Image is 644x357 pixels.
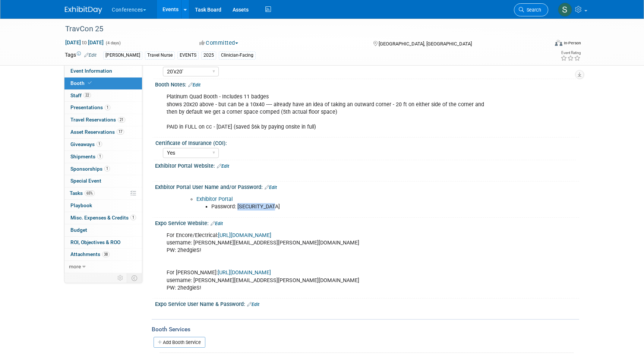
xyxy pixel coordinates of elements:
a: ROI, Objectives & ROO [64,237,142,249]
div: Event Rating [561,51,581,55]
a: Edit [247,302,259,307]
span: [GEOGRAPHIC_DATA], [GEOGRAPHIC_DATA] [379,41,472,47]
a: Staff22 [64,90,142,102]
img: Format-Inperson.png [555,40,562,46]
i: Booth reservation complete [88,81,92,85]
a: [URL][DOMAIN_NAME] [218,232,271,238]
span: Event Information [70,68,112,74]
a: Event Information [64,65,142,77]
div: For Encore/Electrical: username: [PERSON_NAME][EMAIL_ADDRESS][PERSON_NAME][DOMAIN_NAME] PW: 2hedg... [161,228,497,296]
div: Event Format [504,39,581,50]
div: EVENTS [177,51,199,59]
div: In-Person [563,40,581,46]
li: Password: [SECURITY_DATA] [211,203,493,211]
span: 65% [85,190,95,196]
a: Edit [188,82,201,88]
a: Playbook [64,200,142,212]
img: Sophie Buffo [558,3,572,17]
span: Attachments [70,251,110,257]
div: Platinum Quad Booth - Includes 11 badges shows 20x20 above - but can be a 10x40 ---- already have... [161,89,497,134]
div: Exhbitor Portal User Name and/or Password: [155,181,579,191]
a: Budget [64,224,142,236]
span: Booth [70,80,93,86]
span: (4 days) [105,41,121,45]
a: Asset Reservations17 [64,126,142,138]
td: Toggle Event Tabs [127,273,142,283]
div: Exhibitor Portal Website: [155,160,579,170]
button: Committed [197,39,241,47]
div: TravCon 25 [63,22,537,36]
span: 1 [105,105,110,110]
a: Special Event [64,175,142,187]
span: Shipments [70,154,103,159]
span: Presentations [70,104,110,110]
span: 22 [83,92,91,98]
td: Tags [65,51,97,60]
a: Misc. Expenses & Credits1 [64,212,142,224]
a: more [64,261,142,273]
span: 1 [130,215,136,220]
a: Giveaways1 [64,139,142,151]
span: Special Event [70,178,101,184]
a: Shipments1 [64,151,142,163]
a: Add Booth Service [154,337,205,348]
a: Edit [217,164,229,169]
span: 1 [97,154,103,159]
a: Presentations1 [64,102,142,114]
div: Expo Service Website: [155,218,579,227]
td: Personalize Event Tab Strip [114,273,127,283]
span: 21 [118,117,125,123]
span: to [81,40,88,45]
span: Asset Reservations [70,129,124,135]
span: Budget [70,227,87,233]
span: ROI, Objectives & ROO [70,239,120,245]
a: Edit [211,221,223,226]
span: Staff [70,92,91,98]
div: Clinician-Facing [219,51,256,59]
div: Booth Notes: [155,79,579,89]
a: Edit [84,53,97,58]
span: Search [524,7,541,13]
div: [PERSON_NAME] [103,51,142,59]
div: 2025 [201,51,216,59]
a: Search [514,3,548,16]
a: [URL][DOMAIN_NAME] [218,269,271,276]
a: Booth [64,78,142,89]
a: Sponsorships1 [64,163,142,175]
a: Travel Reservations21 [64,114,142,126]
span: [DATE] [DATE] [65,39,104,46]
a: Exhibitor Portal [196,196,233,202]
a: Tasks65% [64,187,142,199]
span: Sponsorships [70,166,110,172]
div: Travel Nurse [145,51,175,59]
span: 1 [104,166,110,171]
span: Playbook [70,202,92,208]
span: more [69,263,81,269]
span: Misc. Expenses & Credits [70,215,136,221]
span: 1 [97,141,102,147]
div: Certificate of Insurance (COI): [155,138,576,147]
span: Giveaways [70,141,102,147]
span: 38 [102,252,110,257]
a: Edit [265,185,277,190]
img: ExhibitDay [65,6,102,14]
a: Attachments38 [64,249,142,260]
span: Tasks [70,190,95,196]
span: Travel Reservations [70,117,125,123]
div: Expo Service User Name & Password: [155,298,579,308]
span: 17 [117,129,124,135]
div: Booth Services [152,325,579,334]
